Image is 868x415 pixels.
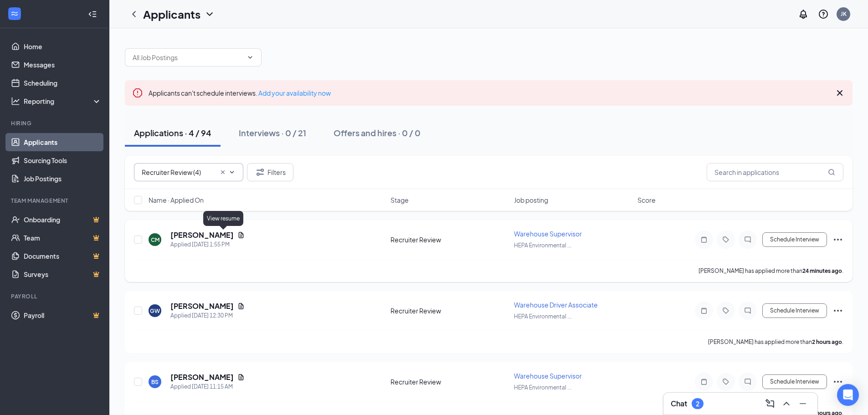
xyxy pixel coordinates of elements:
[781,398,792,409] svg: ChevronUp
[841,10,847,18] div: JK
[514,372,582,380] span: Warehouse Supervisor
[802,267,842,274] b: 24 minutes ago
[170,372,234,382] h5: [PERSON_NAME]
[239,127,306,138] div: Interviews · 0 / 21
[24,133,102,151] a: Applicants
[720,378,731,385] svg: Tag
[258,89,331,97] a: Add your availability now
[390,377,508,386] div: Recruiter Review
[24,97,102,106] div: Reporting
[11,119,100,127] div: Hiring
[742,378,753,385] svg: ChatInactive
[514,301,598,309] span: Warehouse Driver Associate
[170,301,234,311] h5: [PERSON_NAME]
[143,6,200,22] h1: Applicants
[514,195,548,205] span: Job posting
[150,307,160,315] div: GW
[24,306,102,324] a: PayrollCrown
[11,97,20,106] svg: Analysis
[699,378,709,385] svg: Note
[170,240,245,249] div: Applied [DATE] 1:55 PM
[133,52,243,62] input: All Job Postings
[24,210,102,229] a: OnboardingCrown
[742,236,753,243] svg: ChatInactive
[170,382,245,391] div: Applied [DATE] 11:15 AM
[832,234,843,245] svg: Ellipses
[390,235,508,244] div: Recruiter Review
[671,399,687,409] h3: Chat
[170,311,245,320] div: Applied [DATE] 12:30 PM
[170,230,234,240] h5: [PERSON_NAME]
[24,37,102,56] a: Home
[132,87,143,98] svg: Error
[762,303,827,318] button: Schedule Interview
[514,384,571,391] span: HEPA Environmental ...
[832,376,843,387] svg: Ellipses
[247,54,254,61] svg: ChevronDown
[765,398,776,409] svg: ComposeMessage
[762,232,827,247] button: Schedule Interview
[149,195,204,205] span: Name · Applied On
[228,169,236,176] svg: ChevronDown
[24,265,102,283] a: SurveysCrown
[514,313,571,320] span: HEPA Environmental ...
[708,338,843,346] p: [PERSON_NAME] has applied more than .
[128,9,139,20] svg: ChevronLeft
[88,10,97,19] svg: Collapse
[24,74,102,92] a: Scheduling
[798,9,809,20] svg: Notifications
[390,306,508,315] div: Recruiter Review
[699,236,709,243] svg: Note
[832,305,843,316] svg: Ellipses
[219,169,226,176] svg: Cross
[797,398,808,409] svg: Minimize
[237,302,245,310] svg: Document
[142,167,216,177] input: All Stages
[151,236,159,244] div: CM
[818,9,829,20] svg: QuestionInfo
[720,236,731,243] svg: Tag
[812,338,842,345] b: 2 hours ago
[24,56,102,74] a: Messages
[24,169,102,188] a: Job Postings
[837,384,859,406] div: Open Intercom Messenger
[10,9,19,18] svg: WorkstreamLogo
[828,169,835,176] svg: MagnifyingGlass
[742,307,753,314] svg: ChatInactive
[151,378,159,386] div: BS
[514,242,571,249] span: HEPA Environmental ...
[24,151,102,169] a: Sourcing Tools
[834,87,845,98] svg: Cross
[24,247,102,265] a: DocumentsCrown
[699,307,709,314] svg: Note
[24,229,102,247] a: TeamCrown
[762,374,827,389] button: Schedule Interview
[796,396,810,411] button: Minimize
[763,396,777,411] button: ComposeMessage
[134,127,211,138] div: Applications · 4 / 94
[11,292,100,300] div: Payroll
[720,307,731,314] svg: Tag
[334,127,421,138] div: Offers and hires · 0 / 0
[707,163,843,181] input: Search in applications
[637,195,656,205] span: Score
[237,231,245,239] svg: Document
[11,197,100,205] div: Team Management
[779,396,794,411] button: ChevronUp
[204,9,215,20] svg: ChevronDown
[696,400,699,408] div: 2
[237,374,245,381] svg: Document
[203,211,243,226] div: View resume
[699,267,843,275] p: [PERSON_NAME] has applied more than .
[390,195,409,205] span: Stage
[149,89,331,97] span: Applicants can't schedule interviews.
[247,163,293,181] button: Filter Filters
[514,230,582,238] span: Warehouse Supervisor
[255,167,266,178] svg: Filter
